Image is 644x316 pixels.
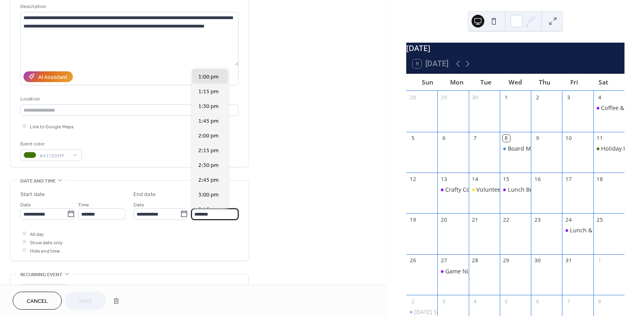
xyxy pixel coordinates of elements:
[472,216,479,224] div: 21
[476,186,556,194] div: Volunteer at A Precious Child
[445,186,497,194] div: Crafty Connections
[30,230,44,238] span: All day
[596,216,603,224] div: 25
[27,297,48,306] span: Cancel
[413,74,442,91] div: Sun
[570,226,615,234] div: Lunch & a Movie
[472,298,479,305] div: 4
[503,216,510,224] div: 22
[472,74,501,91] div: Tue
[198,132,219,140] span: 2:00 pm
[560,74,589,91] div: Fri
[437,267,468,275] div: Game Night
[191,200,202,209] span: Time
[78,200,89,209] span: Time
[503,257,510,264] div: 29
[38,73,67,81] div: AI Assistant
[593,145,624,153] div: Holiday Bazaar
[596,298,603,305] div: 8
[503,298,510,305] div: 5
[406,43,624,54] div: [DATE]
[13,292,62,310] button: Cancel
[534,257,541,264] div: 30
[503,175,510,183] div: 15
[440,135,448,142] div: 6
[565,257,572,264] div: 31
[133,190,156,199] div: End date
[198,190,219,199] span: 3:00 pm
[23,71,73,82] button: AI Assistant
[409,257,416,264] div: 26
[442,74,472,91] div: Mon
[39,151,69,160] span: #417505FF
[20,177,56,185] span: Date and time
[133,200,144,209] span: Date
[534,175,541,183] div: 16
[596,257,603,264] div: 1
[30,247,60,255] span: Hide end time
[500,186,531,194] div: Lunch Bunch
[440,216,448,224] div: 20
[500,145,531,153] div: Board Meeting
[508,145,548,153] div: Board Meeting
[20,2,237,11] div: Description
[530,74,560,91] div: Thu
[596,175,603,183] div: 18
[565,135,572,142] div: 10
[601,145,642,153] div: Holiday Bazaar
[472,257,479,264] div: 28
[406,308,437,316] div: Halloween Social Hour
[414,308,465,316] div: [DATE] Social Hour
[565,216,572,224] div: 24
[565,94,572,101] div: 3
[469,186,500,194] div: Volunteer at A Precious Child
[198,161,219,169] span: 2:30 pm
[20,271,63,279] span: Recurring event
[534,94,541,101] div: 2
[30,238,63,247] span: Show date only
[440,175,448,183] div: 13
[198,73,219,81] span: 1:00 pm
[440,298,448,305] div: 3
[501,74,530,91] div: Wed
[198,117,219,125] span: 1:45 pm
[593,104,624,112] div: Coffee & Donuts
[596,135,603,142] div: 11
[30,122,74,131] span: Link to Google Maps
[472,175,479,183] div: 14
[472,94,479,101] div: 30
[596,94,603,101] div: 4
[440,94,448,101] div: 29
[198,205,219,214] span: 3:15 pm
[565,175,572,183] div: 17
[409,94,416,101] div: 28
[20,200,31,209] span: Date
[198,87,219,96] span: 1:15 pm
[198,102,219,110] span: 1:30 pm
[440,257,448,264] div: 27
[508,186,543,194] div: Lunch Bunch
[409,298,416,305] div: 2
[445,267,477,275] div: Game Night
[437,186,468,194] div: Crafty Connections
[534,135,541,142] div: 9
[20,190,45,199] div: Start date
[20,95,237,103] div: Location
[503,94,510,101] div: 1
[534,298,541,305] div: 6
[20,140,80,148] div: Event color
[409,175,416,183] div: 12
[409,135,416,142] div: 5
[565,298,572,305] div: 7
[503,135,510,142] div: 8
[409,216,416,224] div: 19
[472,135,479,142] div: 7
[562,226,593,234] div: Lunch & a Movie
[198,176,219,184] span: 2:45 pm
[198,146,219,155] span: 2:15 pm
[534,216,541,224] div: 23
[589,74,618,91] div: Sat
